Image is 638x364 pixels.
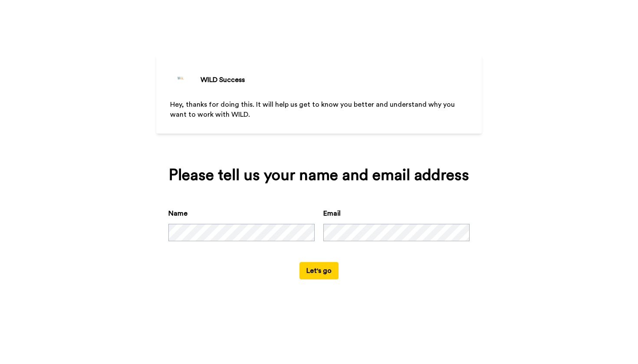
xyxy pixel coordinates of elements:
div: Please tell us your name and email address [168,167,470,184]
button: Let's go [299,262,339,279]
span: Hey, thanks for doing this. It will help us get to know you better and understand why you want to... [170,101,457,118]
div: WILD Success [201,75,245,85]
label: Name [168,208,187,219]
label: Email [323,208,341,219]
